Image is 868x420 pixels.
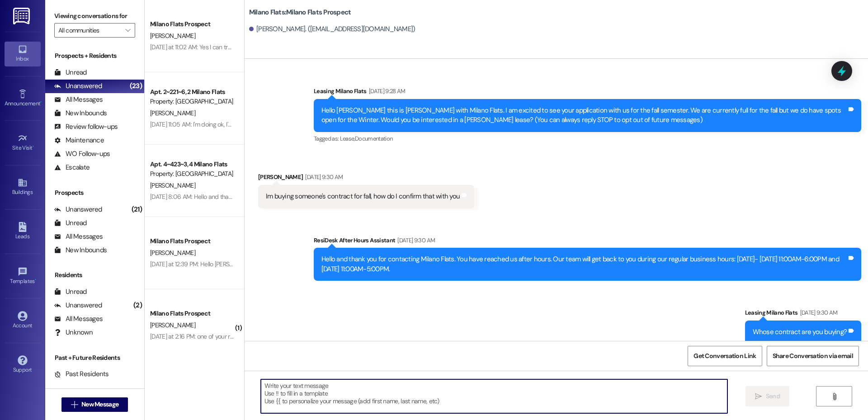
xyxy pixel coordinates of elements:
div: [PERSON_NAME]. ([EMAIL_ADDRESS][DOMAIN_NAME]) [249,24,415,34]
span: Share Conversation via email [773,351,853,361]
span: Send [766,392,780,401]
div: All Messages [54,314,103,324]
div: [DATE] 9:30 AM [798,308,838,317]
div: [DATE] 9:30 AM [395,236,435,245]
div: Prospects + Residents [45,51,144,61]
div: Im buying someone's contract for fall, how do I confirm that with you [266,192,460,201]
div: (23) [127,79,144,93]
span: New Message [81,400,118,409]
span: [PERSON_NAME] [150,321,195,329]
div: [DATE] at 2:16 PM: one of your residents was going to sell me his fall lease [150,332,340,340]
div: Unanswered [54,81,102,91]
div: [DATE] at 11:02 AM: Yes I can try to do that!! [150,43,261,51]
div: Milano Flats Prospect [150,309,234,318]
div: Apt. 2~221~6, 2 Milano Flats [150,87,234,97]
div: Milano Flats Prospect [150,236,234,246]
a: Inbox [5,42,41,66]
span: [PERSON_NAME] [150,249,195,257]
div: Tagged as: [314,132,861,145]
div: Unanswered [54,205,102,214]
div: Unanswered [54,301,102,310]
div: Hello and thank you for contacting Milano Flats. You have reached us after hours. Our team will g... [321,255,847,274]
div: All Messages [54,95,103,104]
button: Share Conversation via email [767,346,859,366]
img: ResiDesk Logo [13,8,32,24]
span: [PERSON_NAME] [150,109,195,117]
div: Property: [GEOGRAPHIC_DATA] Flats [150,97,234,106]
div: ResiDesk After Hours Assistant [314,236,861,248]
div: Unread [54,68,87,77]
span: [PERSON_NAME] [150,181,195,189]
span: Documentation [355,135,393,142]
span: • [35,277,36,283]
div: Escalate [54,163,90,172]
div: Residents [45,270,144,280]
div: [DATE] 11:05 AM: I'm doing ok, I've just been having a really tough time with anxiety [150,120,361,128]
div: [DATE] 8:06 AM: Hello and thank you for contacting Milano Flats. You have reached us after hours.... [150,193,738,201]
div: Maintenance [54,136,104,145]
div: New Inbounds [54,245,107,255]
i:  [71,401,78,408]
div: Property: [GEOGRAPHIC_DATA] Flats [150,169,234,179]
i:  [755,393,762,400]
div: [PERSON_NAME] [258,172,474,185]
span: Get Conversation Link [693,351,756,361]
input: All communities [58,23,121,38]
div: Unknown [54,328,93,337]
div: [DATE] at 12:39 PM: Hello [PERSON_NAME]! I'm looking into the winter semester. Do you guys still ... [150,260,497,268]
div: All Messages [54,232,103,241]
a: Account [5,308,41,333]
label: Viewing conversations for [54,9,135,23]
i:  [831,393,838,400]
div: Hello [PERSON_NAME] this is [PERSON_NAME] with Milano Flats. I am excited to see your application... [321,106,847,125]
div: (21) [129,203,144,217]
div: Leasing Milano Flats [745,308,862,321]
div: [DATE] 9:28 AM [367,86,406,96]
a: Templates • [5,264,41,288]
a: Site Visit • [5,131,41,155]
div: Milano Flats Prospect [150,19,234,29]
a: Support [5,353,41,377]
div: WO Follow-ups [54,149,110,159]
span: Lease , [340,135,355,142]
i:  [125,27,130,34]
b: Milano Flats: Milano Flats Prospect [249,8,351,17]
div: [DATE] 9:30 AM [303,172,343,182]
span: • [40,99,42,105]
span: • [33,143,34,150]
div: Apt. 4~423~3, 4 Milano Flats [150,160,234,169]
button: Get Conversation Link [688,346,762,366]
div: (2) [131,298,144,312]
div: Past Residents [54,369,109,379]
div: Past + Future Residents [45,353,144,363]
div: Unread [54,287,87,297]
a: Leads [5,219,41,244]
div: Leasing Milano Flats [314,86,861,99]
div: Whose contract are you buying? [753,327,847,337]
div: New Inbounds [54,109,107,118]
span: [PERSON_NAME] [150,32,195,40]
div: Prospects [45,188,144,198]
div: Unread [54,218,87,228]
button: New Message [61,397,128,412]
div: Review follow-ups [54,122,118,132]
button: Send [745,386,789,406]
a: Buildings [5,175,41,199]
